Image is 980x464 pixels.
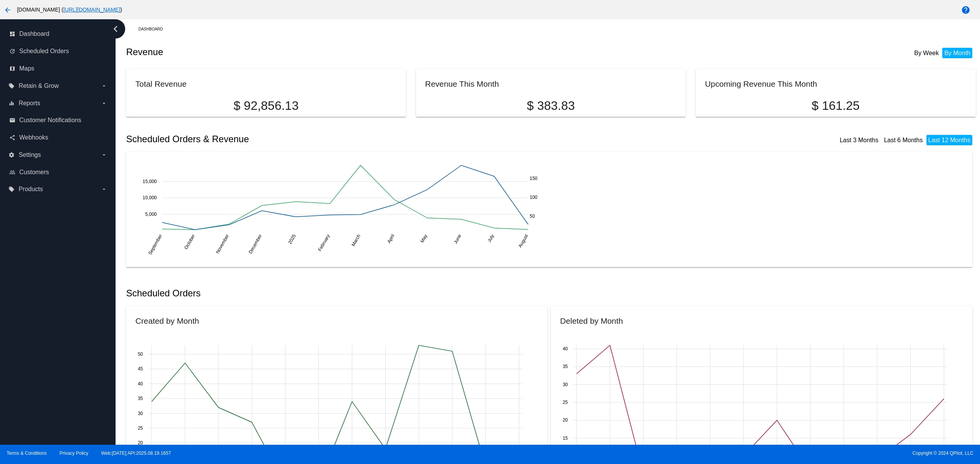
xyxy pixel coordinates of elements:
[138,381,143,387] text: 40
[560,316,623,325] h2: Deleted by Month
[19,117,81,124] span: Customer Notifications
[563,435,568,441] text: 15
[101,451,171,456] a: Web:[DATE] API:2025.08.19.1657
[18,100,40,107] span: Reports
[912,48,941,58] li: By Week
[530,176,537,181] text: 150
[215,233,230,254] text: November
[9,117,15,123] i: email
[9,45,107,57] a: update Scheduled Orders
[884,137,923,143] a: Last 6 Months
[19,65,34,72] span: Maps
[425,99,677,113] p: $ 383.83
[497,451,973,456] span: Copyright © 2024 QPilot, LLC
[563,400,568,405] text: 25
[9,48,15,54] i: update
[138,23,169,35] a: Dashboard
[138,440,143,446] text: 20
[19,48,69,55] span: Scheduled Orders
[453,233,462,245] text: June
[487,233,495,243] text: July
[961,5,970,15] mat-icon: help
[101,152,107,158] i: arrow_drop_down
[3,5,12,15] mat-icon: arrow_back
[101,186,107,192] i: arrow_drop_down
[386,233,396,244] text: April
[9,31,15,37] i: dashboard
[287,233,297,245] text: 2025
[425,79,499,88] h2: Revenue This Month
[143,195,157,200] text: 10,000
[138,411,143,416] text: 30
[840,137,879,143] a: Last 3 Months
[8,186,15,192] i: local_offer
[135,79,186,88] h2: Total Revenue
[563,364,568,370] text: 35
[563,418,568,423] text: 20
[138,396,143,402] text: 35
[101,83,107,89] i: arrow_drop_down
[9,169,15,175] i: people_outline
[138,351,143,357] text: 50
[248,233,263,254] text: December
[126,47,551,57] h2: Revenue
[148,233,163,256] text: September
[183,233,196,250] text: October
[143,178,157,184] text: 15,000
[9,134,15,141] i: share
[942,48,972,58] li: By Month
[530,195,537,200] text: 100
[138,425,143,431] text: 25
[9,114,107,126] a: email Customer Notifications
[9,62,107,75] a: map Maps
[9,66,15,72] i: map
[60,451,89,456] a: Privacy Policy
[19,134,48,141] span: Webhooks
[563,346,568,352] text: 40
[7,451,47,456] a: Terms & Conditions
[705,79,817,88] h2: Upcoming Revenue This Month
[18,82,59,89] span: Retain & Grow
[101,100,107,106] i: arrow_drop_down
[18,151,41,158] span: Settings
[705,99,966,113] p: $ 161.25
[420,233,428,244] text: May
[563,382,568,387] text: 30
[530,214,535,219] text: 50
[135,316,199,325] h2: Created by Month
[135,99,396,113] p: $ 92,856.13
[19,169,49,176] span: Customers
[8,83,15,89] i: local_offer
[126,134,551,145] h2: Scheduled Orders & Revenue
[19,30,49,37] span: Dashboard
[138,366,143,372] text: 45
[145,212,157,217] text: 5,000
[317,233,331,252] text: February
[17,7,122,13] span: [DOMAIN_NAME] ( )
[9,131,107,144] a: share Webhooks
[9,166,107,178] a: people_outline Customers
[928,137,970,143] a: Last 12 Months
[517,233,529,249] text: August
[351,233,362,247] text: March
[8,100,15,106] i: equalizer
[18,186,43,193] span: Products
[109,23,122,35] i: chevron_left
[126,288,551,299] h2: Scheduled Orders
[8,152,15,158] i: settings
[9,28,107,40] a: dashboard Dashboard
[63,7,120,13] a: [URL][DOMAIN_NAME]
